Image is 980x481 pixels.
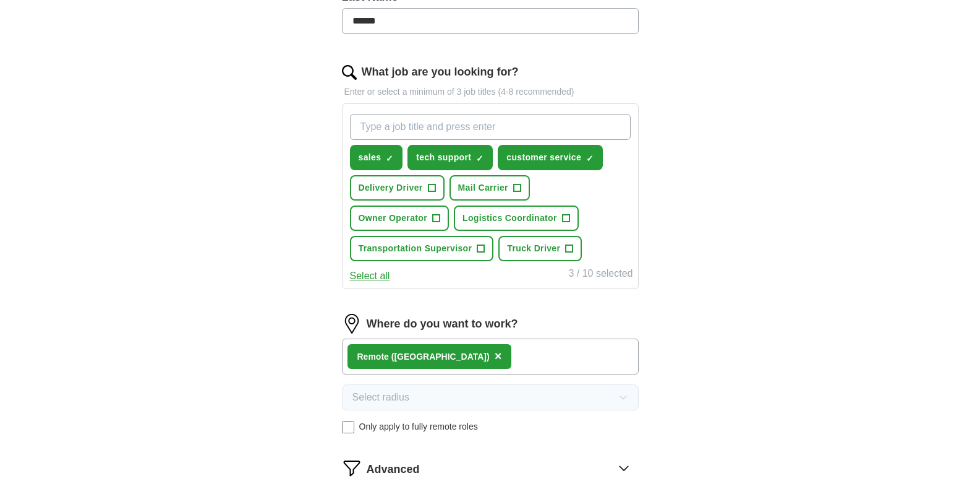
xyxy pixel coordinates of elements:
[495,347,502,366] button: ×
[507,242,560,255] span: Truck Driver
[367,316,518,332] label: Where do you want to work?
[352,390,410,405] span: Select radius
[462,212,557,225] span: Logistics Coordinator
[359,151,381,164] span: sales
[359,420,478,433] span: Only apply to fully remote roles
[350,175,445,201] button: Delivery Driver
[498,236,582,261] button: Truck Driver
[454,206,579,231] button: Logistics Coordinator
[342,384,639,410] button: Select radius
[476,154,484,163] span: ✓
[359,242,472,255] span: Transportation Supervisor
[458,181,508,194] span: Mail Carrier
[342,421,354,433] input: Only apply to fully remote roles
[450,175,530,201] button: Mail Carrier
[350,206,449,231] button: Owner Operator
[350,114,631,140] input: Type a job title and press enter
[342,65,357,80] img: search.png
[568,266,633,284] div: 3 / 10 selected
[357,350,490,363] div: Remote ([GEOGRAPHIC_DATA])
[498,145,603,170] button: customer service✓
[342,314,362,334] img: location.png
[350,145,403,170] button: sales✓
[416,151,471,164] span: tech support
[342,458,362,478] img: filter
[367,461,420,478] span: Advanced
[359,181,423,194] span: Delivery Driver
[386,154,393,163] span: ✓
[342,85,639,98] p: Enter or select a minimum of 3 job titles (4-8 recommended)
[586,154,594,163] span: ✓
[350,269,390,284] button: Select all
[359,212,427,225] span: Owner Operator
[506,151,581,164] span: customer service
[350,236,494,261] button: Transportation Supervisor
[495,349,502,363] span: ×
[407,145,493,170] button: tech support✓
[362,64,519,80] label: What job are you looking for?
